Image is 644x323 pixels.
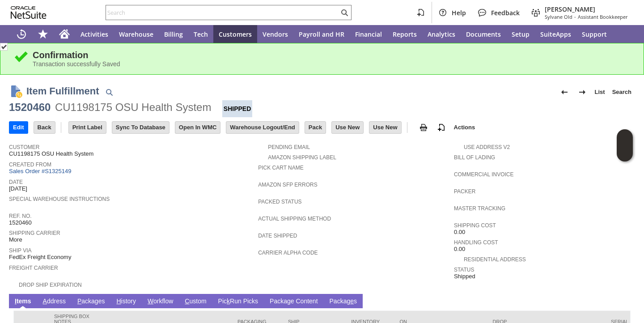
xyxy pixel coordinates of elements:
span: 1520460 [9,219,32,226]
a: PickRun Picks [216,297,260,306]
a: Documents [461,25,506,43]
a: Pick Cart Name [258,165,304,171]
a: Warehouse [114,25,159,43]
a: Packages [327,297,360,306]
span: Setup [512,30,530,38]
a: Support [576,25,612,43]
a: History [114,297,138,306]
span: Financial [355,30,382,38]
a: Amazon SFP Errors [258,182,317,188]
a: Vendors [257,25,293,43]
iframe: Click here to launch Oracle Guided Learning Help Panel [617,129,633,161]
input: Use New [369,122,401,133]
span: W [148,297,153,305]
span: SuiteApps [540,30,571,38]
a: Items [13,297,34,306]
div: Confirmation [33,50,630,60]
span: Analytics [428,30,455,38]
input: Edit [9,122,28,133]
img: Quick Find [104,87,114,98]
a: Created From [9,161,51,168]
a: Carrier Alpha Code [258,250,318,256]
a: Date [9,179,23,185]
a: Use Address V2 [464,144,510,150]
span: Support [582,30,607,38]
span: Payroll and HR [299,30,344,38]
a: Recent Records [11,25,32,43]
a: Sales Order #S1325149 [9,168,73,174]
img: add-record.svg [436,122,447,133]
input: Use New [332,122,363,133]
span: g [287,297,291,305]
a: Package Content [267,297,320,306]
a: Customer [9,144,39,150]
svg: Recent Records [16,29,27,39]
input: Pack [305,122,326,133]
div: CU1198175 OSU Health System [55,100,212,115]
span: I [15,297,17,305]
span: Activities [80,30,108,38]
span: Shipped [454,273,475,280]
span: Vendors [263,30,288,38]
span: Customers [219,30,252,38]
a: Tech [188,25,213,43]
span: Tech [194,30,208,38]
a: Residential Address [464,256,526,263]
div: Transaction successfully Saved [33,60,630,68]
input: Search [106,7,339,18]
a: Freight Carrier [9,265,58,271]
a: Reports [387,25,422,43]
span: Documents [466,30,501,38]
span: P [77,297,81,305]
a: Unrolled view on [619,296,630,306]
a: Handling Cost [454,239,498,246]
span: [DATE] [9,185,27,192]
a: Shipping Carrier [9,230,60,236]
a: Customers [213,25,257,43]
img: Next [577,87,588,98]
span: 0.00 [454,246,465,253]
a: Packed Status [258,199,301,205]
a: Analytics [422,25,461,43]
a: Ref. No. [9,213,32,219]
a: Home [54,25,75,43]
a: Bill Of Lading [454,154,495,161]
a: Pending Email [268,144,310,150]
span: - [574,13,576,20]
img: print.svg [418,122,429,133]
a: Ship Via [9,247,31,254]
a: Shipping Cost [454,222,496,229]
a: Search [609,85,635,99]
span: Billing [164,30,183,38]
a: Payroll and HR [293,25,350,43]
a: Actual Shipping Method [258,216,331,222]
span: FedEx Freight Economy [9,254,71,261]
span: Assistant Bookkeeper [578,13,628,20]
span: Help [452,8,466,17]
span: A [43,297,47,305]
span: H [116,297,121,305]
div: 1520460 [9,100,51,115]
a: Packages [75,297,107,306]
a: Master Tracking [454,205,505,212]
a: Status [454,267,475,273]
span: CU1198175 OSU Health System [9,150,93,157]
svg: Search [339,7,350,18]
a: Amazon Shipping Label [268,154,336,161]
a: Date Shipped [258,233,297,239]
div: Shipped [222,100,252,117]
a: Address [41,297,68,306]
span: k [227,297,230,305]
a: Commercial Invoice [454,171,514,178]
input: Open In WMC [175,122,220,133]
span: 0.00 [454,229,465,236]
svg: Shortcuts [38,29,48,39]
span: Reports [393,30,417,38]
input: Sync To Database [112,122,169,133]
span: Oracle Guided Learning Widget. To move around, please hold and drag [617,146,633,162]
a: Custom [182,297,208,306]
span: C [185,297,189,305]
a: Financial [350,25,387,43]
span: Warehouse [119,30,153,38]
span: Feedback [491,8,520,17]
